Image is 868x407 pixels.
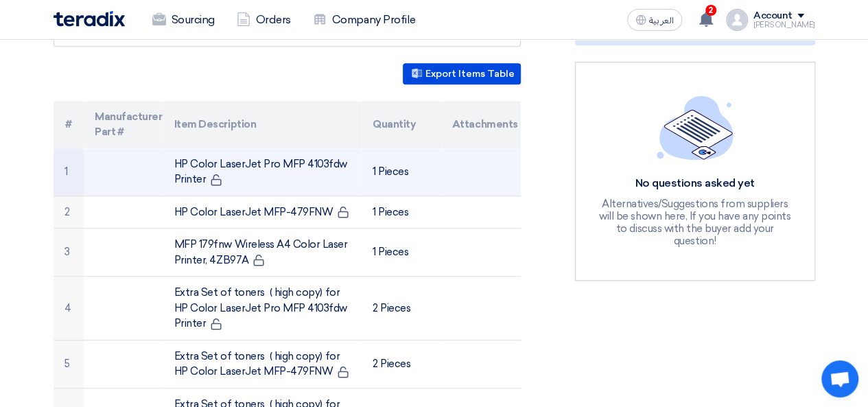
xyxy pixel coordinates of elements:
span: 2 [705,5,716,16]
td: MFP 179fnw Wireless A4 Color Laser Printer, 4ZB97A [163,229,362,277]
button: العربية [627,9,682,31]
th: Manufacturer Part # [84,101,163,148]
td: Extra Set of toners ( high copy) for HP Color LaserJet Pro MFP 4103fdw Printer [163,277,362,340]
img: profile_test.png [726,9,748,31]
img: Teradix logo [54,11,125,27]
td: 1 Pieces [362,229,441,277]
th: Item Description [163,101,362,148]
th: Quantity [362,101,441,148]
a: Sourcing [141,5,226,35]
div: Account [753,10,793,22]
td: HP Color LaserJet Pro MFP 4103fdw Printer [163,148,362,196]
td: 2 Pieces [362,340,441,388]
td: 4 [54,277,84,340]
td: 5 [54,340,84,388]
td: 3 [54,229,84,277]
td: 2 Pieces [362,277,441,340]
td: Extra Set of toners ( high copy) for HP Color LaserJet MFP-479FNW [163,340,362,388]
a: Orders [226,5,302,35]
td: 2 [54,196,84,229]
td: 1 Pieces [362,148,441,196]
span: العربية [649,16,674,25]
div: [PERSON_NAME] [753,21,815,29]
div: Alternatives/Suggestions from suppliers will be shown here, If you have any points to discuss wit... [595,198,795,247]
a: Company Profile [302,5,427,35]
th: # [54,101,84,148]
td: HP Color LaserJet MFP-479FNW [163,196,362,229]
button: Export Items Table [403,63,521,84]
div: No questions asked yet [595,176,795,191]
img: empty_state_list.svg [657,95,734,160]
td: 1 Pieces [362,196,441,229]
th: Attachments [441,101,521,148]
td: 1 [54,148,84,196]
div: Open chat [821,360,858,397]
